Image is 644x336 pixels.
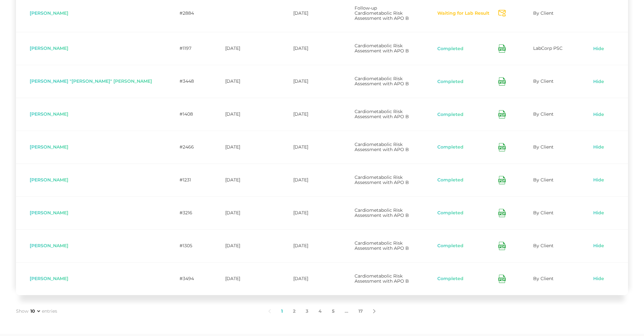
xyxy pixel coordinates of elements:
span: [PERSON_NAME] [30,144,68,150]
label: Show entries [16,308,57,315]
button: Completed [437,243,464,249]
a: Hide [593,210,604,216]
a: 17 [353,305,368,318]
a: 4 [313,305,327,318]
span: Cardiometabolic Risk Assessment with APO B [355,43,409,54]
td: [DATE] [211,196,280,229]
span: By Client [533,144,554,150]
td: [DATE] [211,32,280,65]
svg: Send Notification [498,10,506,17]
span: [PERSON_NAME] [30,45,68,51]
span: By Client [533,243,554,248]
span: Cardiometabolic Risk Assessment with APO B [355,273,409,284]
button: Completed [437,79,464,85]
td: #2466 [166,131,211,164]
td: #1408 [166,98,211,131]
td: [DATE] [280,164,341,196]
td: #1231 [166,164,211,196]
a: Hide [593,177,604,183]
span: By Client [533,177,554,183]
span: [PERSON_NAME] [30,210,68,216]
span: Cardiometabolic Risk Assessment with APO B [355,141,409,152]
a: Hide [593,79,604,85]
span: [PERSON_NAME] [30,177,68,183]
td: #3448 [166,65,211,98]
button: Completed [437,144,464,150]
span: [PERSON_NAME] "[PERSON_NAME]" [PERSON_NAME] [30,78,152,84]
td: [DATE] [280,196,341,229]
td: [DATE] [211,229,280,262]
a: 2 [288,305,301,318]
span: Follow-up Cardiometabolic Risk Assessment with APO B [355,5,409,21]
td: [DATE] [280,65,341,98]
button: Completed [437,177,464,183]
td: #1305 [166,229,211,262]
td: [DATE] [280,262,341,295]
button: Completed [437,111,464,118]
span: LabCorp PSC [533,45,563,51]
a: 3 [301,305,313,318]
td: [DATE] [211,262,280,295]
td: [DATE] [211,65,280,98]
a: Hide [593,276,604,282]
span: [PERSON_NAME] [30,276,68,281]
button: Completed [437,210,464,216]
td: #1197 [166,32,211,65]
span: [PERSON_NAME] [30,10,68,16]
td: [DATE] [211,164,280,196]
td: [DATE] [280,131,341,164]
td: #3216 [166,196,211,229]
span: Cardiometabolic Risk Assessment with APO B [355,207,409,218]
td: [DATE] [280,98,341,131]
span: Cardiometabolic Risk Assessment with APO B [355,109,409,119]
a: Hide [593,46,604,52]
td: [DATE] [280,32,341,65]
button: Completed [437,276,464,282]
span: Cardiometabolic Risk Assessment with APO B [355,174,409,185]
select: Showentries [29,308,41,314]
a: 5 [327,305,340,318]
span: Cardiometabolic Risk Assessment with APO B [355,240,409,251]
button: Completed [437,46,464,52]
button: Waiting for Lab Result [437,10,490,17]
td: [DATE] [211,131,280,164]
a: Hide [593,111,604,118]
td: [DATE] [211,98,280,131]
span: [PERSON_NAME] [30,243,68,248]
a: Hide [593,243,604,249]
span: Cardiometabolic Risk Assessment with APO B [355,76,409,87]
a: Hide [593,144,604,150]
span: [PERSON_NAME] [30,111,68,117]
td: [DATE] [280,229,341,262]
td: #3494 [166,262,211,295]
span: By Client [533,111,554,117]
span: By Client [533,10,554,16]
span: By Client [533,210,554,216]
span: By Client [533,78,554,84]
span: By Client [533,276,554,281]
